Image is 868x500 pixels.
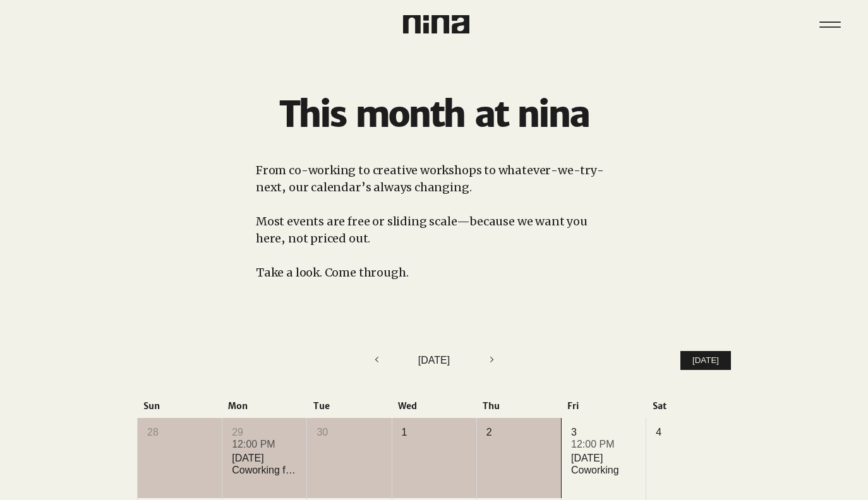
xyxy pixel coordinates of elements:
[656,426,721,439] div: 4
[232,426,297,439] div: 29
[256,214,588,246] span: Most events are free or sliding scale—because we want you here, not priced out.
[403,15,469,33] img: Nina Logo CMYK_Charcoal.png
[486,426,552,439] div: 2
[811,5,849,44] nav: Site
[392,401,476,412] div: Wed
[646,401,731,412] div: Sat
[571,437,636,451] div: 12:00 PM
[232,437,297,451] div: 12:00 PM
[307,401,392,412] div: Tue
[680,351,731,371] button: [DATE]
[811,5,849,44] button: Menu
[561,401,646,412] div: Fri
[402,426,467,439] div: 1
[384,353,485,368] div: [DATE]
[137,401,222,412] div: Sun
[232,452,297,476] div: [DATE] Coworking for Writers
[316,426,382,439] div: 30
[369,352,384,369] button: Previous month
[485,352,500,369] button: Next month
[256,265,408,280] span: Take a look. Come through.
[476,401,561,412] div: Thu
[222,401,306,412] div: Mon
[279,92,589,136] span: This month at nina
[147,426,212,439] div: 28
[571,426,636,439] div: 3
[256,163,604,194] span: From co-working to creative workshops to whatever-we-try-next, our calendar’s always changing.
[571,452,636,476] div: [DATE] Coworking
